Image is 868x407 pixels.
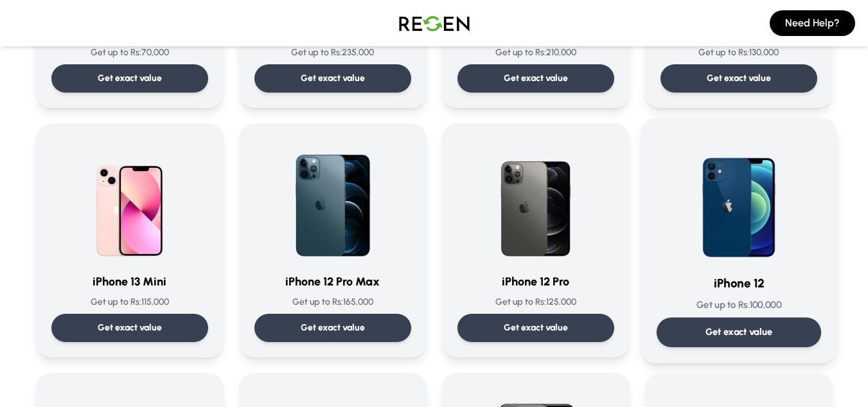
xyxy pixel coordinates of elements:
[254,296,411,309] p: Get up to Rs: 165,000
[504,321,568,334] p: Get exact value
[68,139,191,262] img: iPhone 13 Mini
[457,46,614,59] p: Get up to Rs: 210,000
[98,321,162,334] p: Get exact value
[770,10,855,36] button: Need Help?
[301,321,365,334] p: Get exact value
[301,72,365,85] p: Get exact value
[656,275,820,293] h3: iPhone 12
[389,5,479,41] img: Logo
[457,296,614,309] p: Get up to Rs: 125,000
[707,72,771,85] p: Get exact value
[674,134,804,264] img: iPhone 12
[254,273,411,291] h3: iPhone 12 Pro Max
[474,139,598,262] img: iPhone 12 Pro
[705,325,772,339] p: Get exact value
[271,139,394,262] img: iPhone 12 Pro Max
[98,72,162,85] p: Get exact value
[457,273,614,291] h3: iPhone 12 Pro
[51,296,208,309] p: Get up to Rs: 115,000
[254,46,411,59] p: Get up to Rs: 235,000
[51,46,208,59] p: Get up to Rs: 70,000
[656,298,820,312] p: Get up to Rs: 100,000
[660,46,817,59] p: Get up to Rs: 130,000
[51,273,208,291] h3: iPhone 13 Mini
[504,72,568,85] p: Get exact value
